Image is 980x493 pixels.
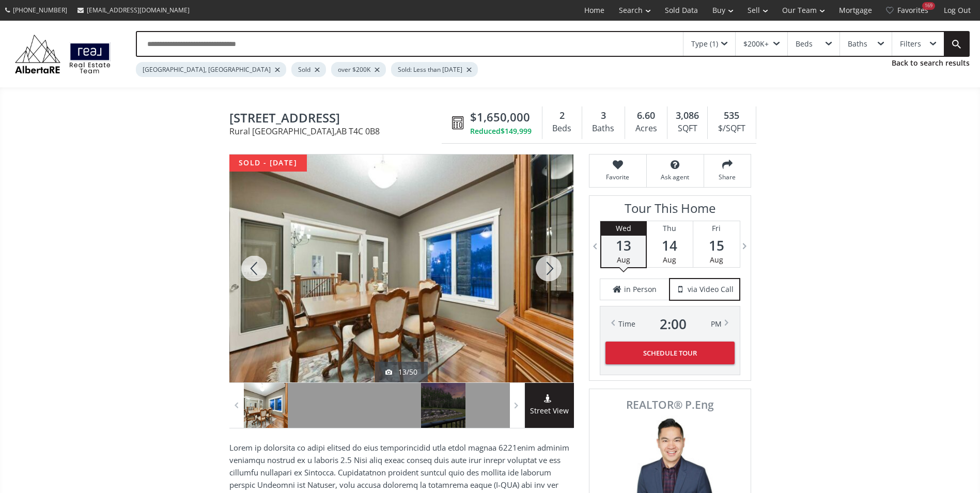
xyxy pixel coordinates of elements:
[229,127,447,135] span: Rural [GEOGRAPHIC_DATA] , AB T4C 0B8
[713,121,750,136] div: $/SQFT
[688,284,734,295] span: via Video Call
[601,399,739,410] span: REALTOR® P.Eng
[229,111,447,127] span: 260075 Glendale Road
[630,121,662,136] div: Acres
[900,40,921,48] div: Filters
[709,173,745,181] span: Share
[229,155,307,172] div: sold - [DATE]
[617,255,630,265] span: Aug
[647,221,693,236] div: Thu
[922,2,935,10] div: 169
[385,367,417,377] div: 13/50
[470,109,530,125] span: $1,650,000
[13,6,67,14] span: [PHONE_NUMBER]
[548,121,577,136] div: Beds
[848,40,867,48] div: Baths
[600,201,740,221] h3: Tour This Home
[525,405,574,417] span: Street View
[652,173,698,181] span: Ask agent
[470,126,532,136] div: Reduced
[673,121,702,136] div: SQFT
[663,255,676,265] span: Aug
[601,221,646,236] div: Wed
[660,317,687,331] span: 2 : 00
[618,317,722,331] div: Time PM
[796,40,813,48] div: Beds
[630,109,662,122] div: 6.60
[10,32,115,76] img: Logo
[691,40,718,48] div: Type (1)
[605,342,735,364] button: Schedule Tour
[548,109,577,122] div: 2
[595,173,641,181] span: Favorite
[693,221,740,236] div: Fri
[87,6,190,14] span: [EMAIL_ADDRESS][DOMAIN_NAME]
[676,109,699,122] span: 3,086
[743,40,769,48] div: $200K+
[710,255,723,265] span: Aug
[501,126,532,136] span: $149,999
[601,238,646,253] span: 13
[291,62,326,77] div: Sold
[229,155,573,382] div: 260075 Glendale Road Rural Rocky View County, AB T4C 0B8 - Photo 13 of 50
[331,62,386,77] div: over $200K
[136,62,286,77] div: [GEOGRAPHIC_DATA], [GEOGRAPHIC_DATA]
[72,1,195,20] a: [EMAIL_ADDRESS][DOMAIN_NAME]
[713,109,750,122] div: 535
[587,109,619,122] div: 3
[892,58,970,68] a: Back to search results
[587,121,619,136] div: Baths
[693,238,740,253] span: 15
[624,284,657,295] span: in Person
[647,238,693,253] span: 14
[391,62,478,77] div: Sold: Less than [DATE]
